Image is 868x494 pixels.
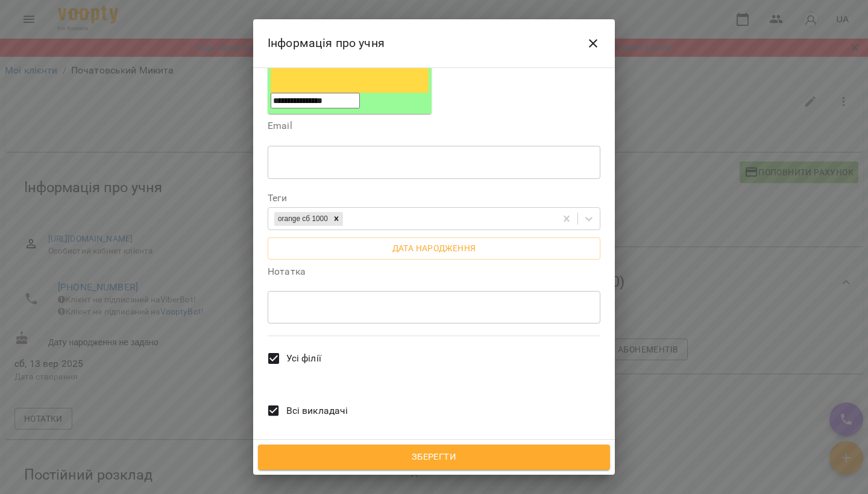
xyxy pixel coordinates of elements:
button: Зберегти [258,445,610,470]
span: Зберегти [271,449,597,465]
div: orange сб 1000 [274,212,330,226]
span: Усі філії [286,351,321,366]
button: Дата народження [268,237,600,259]
label: Нотатка [268,267,600,277]
label: Email [268,121,600,131]
h6: Інформація про учня [268,34,385,52]
button: Close [579,29,608,58]
span: Всі викладачі [286,404,348,418]
span: Дата народження [277,241,591,255]
label: Теги [268,193,600,203]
